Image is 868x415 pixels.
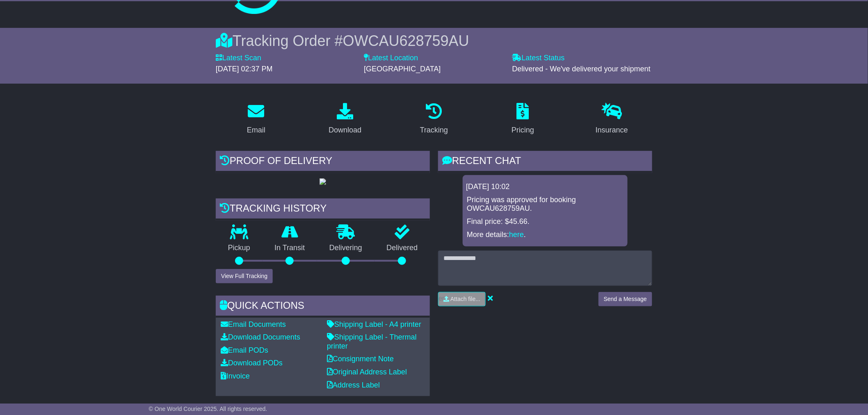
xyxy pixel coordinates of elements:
span: [GEOGRAPHIC_DATA] [364,65,441,73]
div: Download [329,125,361,136]
label: Latest Location [364,54,418,63]
a: Invoice [221,372,250,380]
img: GetPodImage [320,178,326,185]
p: More details: . [467,230,624,239]
div: [DATE] 10:02 [466,182,624,192]
p: In Transit [263,244,318,253]
div: Insurance [596,125,628,136]
div: Email [247,125,265,136]
span: Delivered - We've delivered your shipment [512,65,651,73]
p: Delivering [317,244,375,253]
a: Original Address Label [327,368,407,376]
div: Proof of Delivery [216,151,430,173]
div: Tracking Order # [216,32,652,50]
label: Latest Status [512,54,565,63]
a: Email [242,100,271,139]
span: OWCAU628759AU [343,32,469,49]
a: Insurance [590,100,633,139]
div: Pricing [512,125,534,136]
a: Download PODs [221,359,283,367]
a: here [509,230,524,239]
p: Pickup [216,244,263,253]
a: Pricing [506,100,539,139]
a: Email PODs [221,346,268,354]
label: Latest Scan [216,54,261,63]
a: Shipping Label - Thermal printer [327,333,417,350]
a: Tracking [415,100,453,139]
a: Download [323,100,367,139]
a: Shipping Label - A4 printer [327,320,421,328]
div: Quick Actions [216,296,430,318]
div: Tracking [420,125,448,136]
p: Final price: $45.66. [467,217,624,226]
a: Email Documents [221,320,286,328]
span: [DATE] 02:37 PM [216,65,273,73]
button: Send a Message [598,292,652,306]
p: Pricing was approved for booking OWCAU628759AU. [467,196,624,213]
div: Tracking history [216,198,430,221]
button: View Full Tracking [216,269,273,283]
a: Download Documents [221,333,300,341]
div: RECENT CHAT [438,151,652,173]
a: Consignment Note [327,355,394,363]
p: Delivered [375,244,430,253]
a: Address Label [327,381,380,389]
span: © One World Courier 2025. All rights reserved. [149,406,267,412]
